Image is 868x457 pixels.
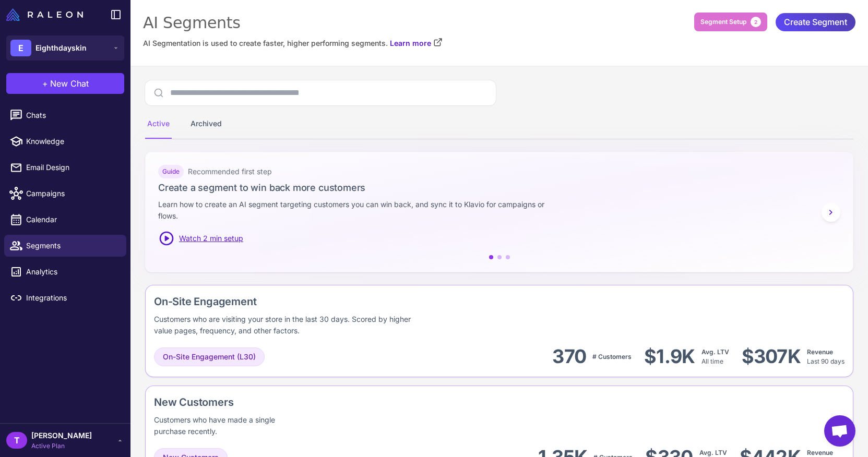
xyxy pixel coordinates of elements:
[154,314,424,336] div: Customers who are visiting your store in the last 30 days. Scored by higher value pages, frequenc...
[751,17,761,27] span: 2
[4,287,126,309] a: Integrations
[188,166,272,177] span: Recommended first step
[4,235,126,257] a: Segments
[4,104,126,126] a: Chats
[26,110,118,121] span: Chats
[26,188,118,199] span: Campaigns
[4,130,126,152] a: Knowledge
[50,77,89,90] span: New Chat
[154,414,278,437] div: Customers who have made a single purchase recently.
[179,233,243,244] span: Watch 2 min setup
[26,266,118,278] span: Analytics
[158,199,559,222] p: Learn how to create an AI segment targeting customers you can win back, and sync it to Klavio for...
[6,35,124,61] button: EEighthdayskin
[158,181,840,195] h3: Create a segment to win back more customers
[807,348,833,356] span: Revenue
[701,347,729,366] div: All time
[824,415,855,447] a: Open chat
[699,449,727,456] span: Avg. LTV
[143,13,855,33] div: AI Segments
[592,353,632,360] span: # Customers
[26,214,118,225] span: Calendar
[807,449,833,456] span: Revenue
[10,40,31,56] div: E
[145,110,172,139] div: Active
[700,17,746,27] span: Segment Setup
[31,441,92,451] span: Active Plan
[26,162,118,173] span: Email Design
[4,183,126,205] a: Campaigns
[154,394,340,410] div: New Customers
[143,38,388,49] span: AI Segmentation is used to create faster, higher performing segments.
[807,347,845,366] div: Last 90 days
[742,345,801,368] div: $307K
[4,261,126,283] a: Analytics
[4,157,126,178] a: Email Design
[6,73,124,94] button: +New Chat
[26,240,118,251] span: Segments
[158,165,184,178] div: Guide
[6,8,83,21] img: Raleon Logo
[31,430,92,441] span: [PERSON_NAME]
[35,42,87,54] span: Eighthdayskin
[6,432,27,449] div: T
[552,345,586,368] div: 370
[188,110,224,139] div: Archived
[4,209,126,231] a: Calendar
[644,345,695,368] div: $1.9K
[163,351,256,363] span: On-Site Engagement (L30)
[784,13,847,31] span: Create Segment
[390,38,443,49] a: Learn more
[701,348,729,356] span: Avg. LTV
[26,292,118,304] span: Integrations
[42,77,48,90] span: +
[154,294,558,309] div: On-Site Engagement
[26,136,118,147] span: Knowledge
[694,13,767,31] button: Segment Setup2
